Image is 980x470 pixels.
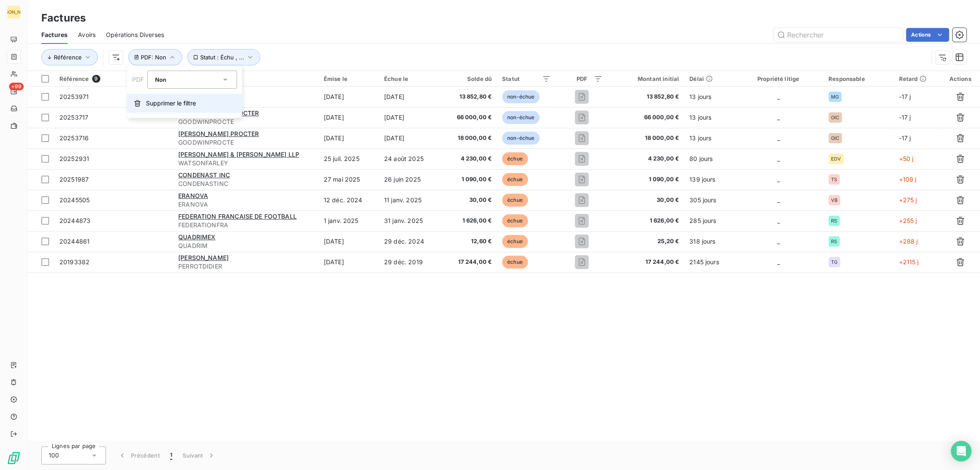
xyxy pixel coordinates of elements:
button: Référence [41,49,98,65]
td: [DATE] [319,252,379,272]
div: Émise le [324,75,374,82]
span: 20253716 [59,134,89,142]
td: 29 déc. 2019 [379,252,441,272]
td: 29 déc. 2024 [379,231,441,252]
span: PDF [132,76,144,83]
div: Client [178,75,313,82]
h3: Factures [41,10,86,26]
span: +2115 j [899,258,918,266]
td: 1 janv. 2025 [319,210,379,231]
span: ERANOVA [178,192,208,199]
td: 26 juin 2025 [379,169,441,190]
span: +50 j [899,155,913,162]
span: échue [502,235,528,248]
button: Suivant [177,446,221,464]
span: échue [502,173,528,186]
td: 80 jours [684,148,733,169]
button: Supprimer le filtre [127,94,242,113]
span: _ [777,155,779,162]
span: GOODWINPROCTE [178,138,313,147]
span: 1 [170,451,172,460]
span: 13 852,80 € [446,93,492,101]
span: _ [777,134,779,142]
td: 31 janv. 2025 [379,210,441,231]
td: 285 jours [684,210,733,231]
span: 1 626,00 € [446,216,492,225]
span: échue [502,194,528,207]
button: Actions [906,28,949,42]
span: _ [777,114,779,121]
div: Open Intercom Messenger [951,441,971,461]
td: [DATE] [319,87,379,107]
td: 24 août 2025 [379,148,441,169]
span: Opérations Diverses [106,31,164,39]
div: Propriété litige [738,75,818,82]
button: Statut : Échu , ... [187,49,260,65]
span: non-échue [502,111,540,124]
button: Précédent [113,446,165,464]
span: Factures [41,31,68,39]
td: [DATE] [319,128,379,148]
td: 25 juil. 2025 [319,148,379,169]
span: +99 [9,83,24,90]
span: 13 852,80 € [613,93,679,101]
span: 4 230,00 € [446,155,492,163]
span: CONDENASTINC [178,179,313,188]
td: [DATE] [379,128,441,148]
span: RS [831,218,837,223]
div: [PERSON_NAME] [7,5,21,19]
span: 20253717 [59,114,88,121]
span: RS [831,239,837,244]
span: QUADRIMEX [178,233,215,241]
span: _ [777,93,779,100]
span: 17 244,00 € [446,258,492,266]
span: TS [831,177,837,182]
span: EDV [831,156,841,161]
span: 18 000,00 € [613,134,679,142]
div: Solde dû [446,75,492,82]
span: 30,00 € [613,196,679,204]
span: non-échue [502,90,540,103]
td: 12 déc. 2024 [319,190,379,210]
div: PDF [561,75,602,82]
span: non-échue [502,132,540,145]
span: [PERSON_NAME] & [PERSON_NAME] LLP [178,151,299,158]
span: 20244861 [59,238,90,245]
span: 9 [92,75,100,83]
span: _ [777,258,779,266]
td: 13 jours [684,87,733,107]
span: 1 090,00 € [613,175,679,184]
td: 139 jours [684,169,733,190]
span: QUADRIM [178,241,313,250]
span: _ [777,196,779,204]
span: [PERSON_NAME] PROCTER [178,130,259,137]
span: Statut : Échu , ... [200,54,244,61]
span: échue [502,214,528,227]
span: 1 626,00 € [613,216,679,225]
span: 17 244,00 € [613,258,679,266]
span: 20245505 [59,196,90,204]
span: 18 000,00 € [446,134,492,142]
td: [DATE] [379,87,441,107]
span: 66 000,00 € [613,113,679,122]
span: -17 j [899,93,911,100]
span: 20251987 [59,176,89,183]
span: 30,00 € [446,196,492,204]
span: Référence [59,75,89,82]
td: 2145 jours [684,252,733,272]
span: 20244873 [59,217,90,224]
span: SNCFRESEAU [178,97,313,105]
span: ERANOVA [178,200,313,209]
span: Supprimer le filtre [146,99,196,108]
span: 20253971 [59,93,89,100]
td: 13 jours [684,107,733,128]
span: Non [155,76,166,83]
span: [PERSON_NAME] [178,254,229,261]
span: _ [777,176,779,183]
td: 27 mai 2025 [319,169,379,190]
div: Échue le [384,75,436,82]
span: FEDERATIONFRA [178,221,313,229]
div: Montant initial [613,75,679,82]
td: 318 jours [684,231,733,252]
button: PDF: Non [128,49,182,65]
